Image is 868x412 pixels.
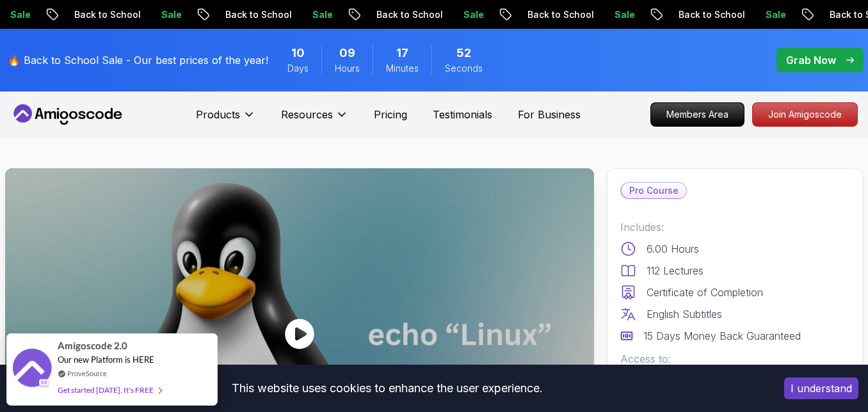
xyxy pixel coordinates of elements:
p: English Subtitles [647,306,722,322]
p: Back to School [214,8,301,21]
p: 6.00 Hours [647,241,699,257]
span: Amigoscode 2.0 [58,338,127,353]
a: Join Amigoscode [752,102,858,127]
p: Certificate of Completion [647,285,763,300]
p: Back to School [668,8,755,21]
p: 15 Days Money Back Guaranteed [643,328,801,344]
span: Our new Platform is HERE [58,354,154,365]
span: Hours [335,62,360,75]
p: Products [196,107,240,122]
div: This website uses cookies to enhance the user experience. [10,374,765,402]
span: 52 Seconds [456,44,471,62]
button: Products [196,107,255,132]
span: 10 Days [291,44,305,62]
a: ProveSource [67,368,107,379]
button: Accept cookies [784,377,858,399]
span: Minutes [386,62,419,75]
p: Back to School [63,8,150,21]
a: Testimonials [433,107,492,122]
a: Members Area [650,102,744,127]
p: Back to School [517,8,604,21]
span: 9 Hours [339,44,355,62]
button: Resources [281,107,348,132]
a: Pricing [374,107,407,122]
p: 112 Lectures [647,263,703,278]
span: 17 Minutes [396,44,408,62]
p: Pro Course [622,183,686,198]
div: Get started [DATE]. It's FREE [58,383,161,397]
p: Sale [453,8,494,21]
p: Sale [301,8,342,21]
img: provesource social proof notification image [13,349,51,390]
p: Sale [604,8,645,21]
p: Members Area [651,103,744,126]
p: Access to: [620,351,849,367]
p: Includes: [620,219,849,235]
p: Sale [755,8,796,21]
a: For Business [518,107,581,122]
span: Seconds [445,62,483,75]
p: 🔥 Back to School Sale - Our best prices of the year! [8,52,268,68]
p: Join Amigoscode [753,103,857,126]
p: Grab Now [786,52,836,68]
span: Days [287,62,309,75]
p: Back to School [366,8,453,21]
p: Sale [150,8,191,21]
p: Resources [281,107,333,122]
